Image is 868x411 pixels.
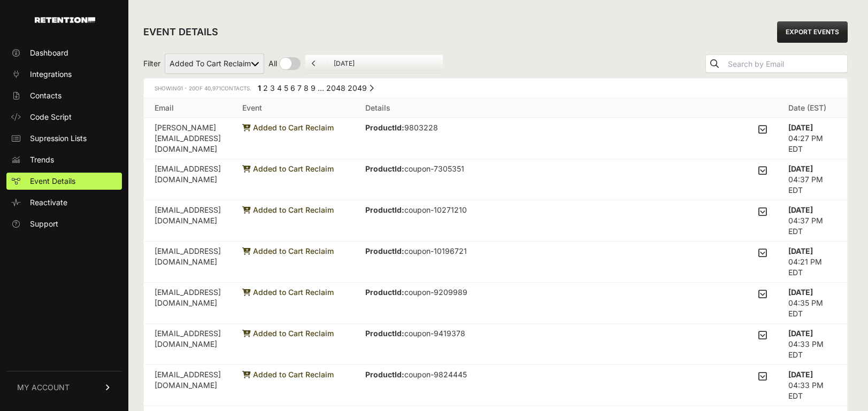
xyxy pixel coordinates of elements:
[30,90,62,101] span: Contacts
[290,83,295,92] a: Page 6
[144,283,232,324] td: [EMAIL_ADDRESS][DOMAIN_NAME]
[242,123,334,132] span: Added to Cart Reclaim
[365,205,467,215] p: coupon-10271210
[788,288,813,297] strong: [DATE]
[304,83,309,92] a: Page 8
[270,83,275,92] a: Page 3
[778,159,847,200] td: 04:37 PM EDT
[6,66,122,83] a: Integrations
[788,164,813,173] strong: [DATE]
[365,246,404,255] strong: ProductId:
[242,370,334,379] span: Added to Cart Reclaim
[355,98,778,118] th: Details
[204,85,221,91] span: 40,971
[6,87,122,104] a: Contacts
[778,324,847,365] td: 04:33 PM EDT
[6,194,122,211] a: Reactivate
[30,133,87,144] span: Supression Lists
[263,83,268,92] a: Page 2
[6,371,122,404] a: MY ACCOUNT
[348,83,367,92] a: Page 2049
[326,83,345,92] a: Page 2048
[726,57,847,72] input: Search by Email
[144,200,232,242] td: [EMAIL_ADDRESS][DOMAIN_NAME]
[144,98,232,118] th: Email
[311,83,316,92] a: Page 9
[143,58,160,69] span: Filter
[30,154,54,165] span: Trends
[778,365,847,406] td: 04:33 PM EDT
[30,219,58,229] span: Support
[143,25,218,40] h2: EVENT DETAILS
[297,83,302,92] a: Page 7
[778,283,847,324] td: 04:35 PM EDT
[365,369,467,380] p: coupon-9824445
[365,370,404,379] strong: ProductId:
[778,200,847,242] td: 04:37 PM EDT
[365,246,467,257] p: coupon-10196721
[788,329,813,338] strong: [DATE]
[6,130,122,147] a: Supression Lists
[232,98,355,118] th: Event
[778,98,847,118] th: Date (EST)
[6,173,122,190] a: Event Details
[242,164,334,173] span: Added to Cart Reclaim
[144,159,232,200] td: [EMAIL_ADDRESS][DOMAIN_NAME]
[277,83,282,92] a: Page 4
[778,118,847,159] td: 04:27 PM EDT
[181,85,195,91] span: 1 - 20
[30,197,67,208] span: Reactivate
[203,85,251,91] span: Contacts.
[365,164,404,173] strong: ProductId:
[365,328,465,339] p: coupon-9419378
[6,44,122,61] a: Dashboard
[30,69,72,80] span: Integrations
[30,48,68,58] span: Dashboard
[788,123,813,132] strong: [DATE]
[788,246,813,255] strong: [DATE]
[144,242,232,283] td: [EMAIL_ADDRESS][DOMAIN_NAME]
[256,83,374,96] div: Pagination
[365,123,404,132] strong: ProductId:
[144,365,232,406] td: [EMAIL_ADDRESS][DOMAIN_NAME]
[318,83,324,92] span: …
[365,205,404,214] strong: ProductId:
[788,205,813,214] strong: [DATE]
[6,151,122,168] a: Trends
[144,118,232,159] td: [PERSON_NAME][EMAIL_ADDRESS][DOMAIN_NAME]
[777,21,848,43] a: EXPORT EVENTS
[788,370,813,379] strong: [DATE]
[17,382,70,393] span: MY ACCOUNT
[35,17,95,23] img: Retention.com
[30,112,72,122] span: Code Script
[242,329,334,338] span: Added to Cart Reclaim
[30,176,75,187] span: Event Details
[365,287,467,298] p: coupon-9209989
[155,83,251,94] div: Showing of
[6,108,122,126] a: Code Script
[284,83,288,92] a: Page 5
[242,246,334,255] span: Added to Cart Reclaim
[6,215,122,232] a: Support
[242,205,334,214] span: Added to Cart Reclaim
[365,288,404,297] strong: ProductId:
[778,242,847,283] td: 04:21 PM EDT
[365,329,404,338] strong: ProductId:
[242,288,334,297] span: Added to Cart Reclaim
[165,53,264,74] select: Filter
[365,164,464,174] p: coupon-7305351
[258,83,261,92] em: Page 1
[144,324,232,365] td: [EMAIL_ADDRESS][DOMAIN_NAME]
[365,122,573,133] p: 9803228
